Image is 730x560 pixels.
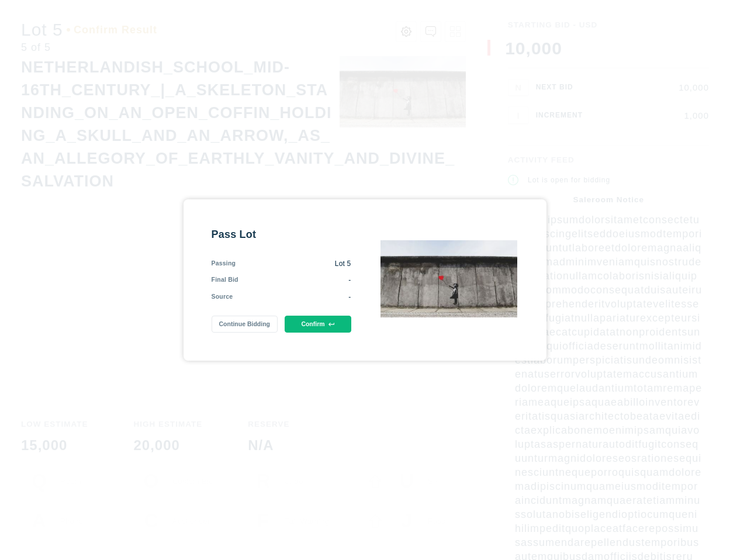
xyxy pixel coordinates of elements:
div: - [238,275,351,285]
div: - [233,292,351,302]
button: Continue Bidding [212,316,278,333]
div: Pass Lot [212,227,351,241]
div: Final Bid [212,275,238,285]
button: Confirm [285,316,351,333]
div: Lot 5 [236,259,351,269]
div: Source [212,292,233,302]
div: Passing [212,259,236,269]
